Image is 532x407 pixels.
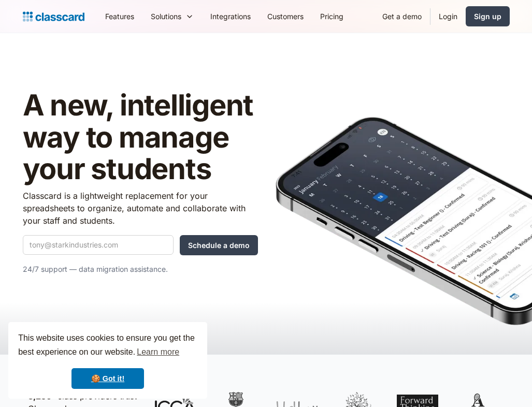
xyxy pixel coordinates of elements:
[71,368,144,389] a: dismiss cookie message
[466,6,510,26] a: Sign up
[259,5,312,28] a: Customers
[8,322,207,399] div: cookieconsent
[23,235,258,255] form: Quick Demo Form
[142,5,202,28] div: Solutions
[430,5,466,28] a: Login
[135,344,181,360] a: learn more about cookies
[180,235,258,255] input: Schedule a demo
[97,5,142,28] a: Features
[151,11,181,22] div: Solutions
[23,263,258,275] p: 24/7 support — data migration assistance.
[23,235,174,255] input: tony@starkindustries.com
[23,190,258,227] p: Classcard is a lightweight replacement for your spreadsheets to organize, automate and collaborat...
[474,11,501,22] div: Sign up
[23,90,258,185] h1: A new, intelligent way to manage your students
[312,5,352,28] a: Pricing
[374,5,430,28] a: Get a demo
[23,9,84,24] a: home
[202,5,259,28] a: Integrations
[18,332,197,360] span: This website uses cookies to ensure you get the best experience on our website.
